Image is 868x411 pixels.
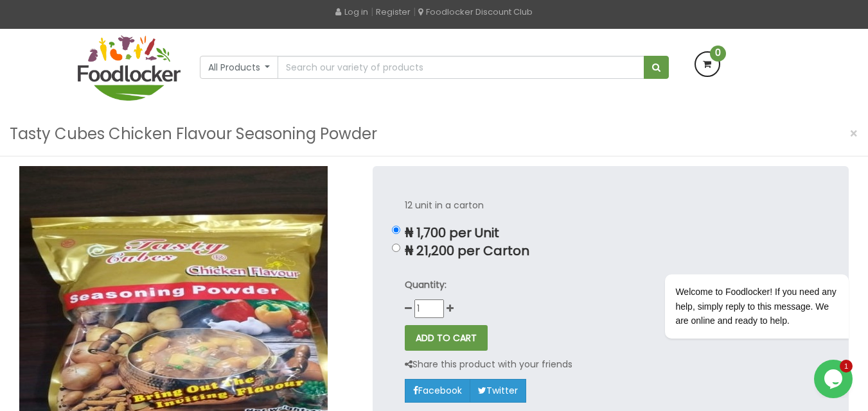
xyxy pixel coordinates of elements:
[200,56,279,79] button: All Products
[405,198,817,213] p: 12 unit in a carton
[10,122,377,146] h3: Tasty Cubes Chicken Flavour Seasoning Powder
[376,6,411,18] a: Register
[392,226,400,234] input: ₦ 1,700 per Unit
[278,56,644,79] input: Search our variety of products
[814,360,855,398] iframe: chat widget
[78,35,181,101] img: FoodLocker
[413,5,416,18] span: |
[405,357,572,372] p: Share this product with your friends
[849,124,858,143] span: ×
[470,379,526,402] a: Twitter
[710,46,726,62] span: 0
[418,6,533,18] a: Foodlocker Discount Club
[405,244,817,258] p: ₦ 21,200 per Carton
[624,158,855,353] iframe: chat widget
[335,6,368,18] a: Log in
[405,325,488,351] button: ADD TO CART
[371,5,373,18] span: |
[405,226,817,240] p: ₦ 1,700 per Unit
[405,278,447,291] strong: Quantity:
[843,121,865,147] button: Close
[405,379,470,402] a: Facebook
[392,244,400,252] input: ₦ 21,200 per Carton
